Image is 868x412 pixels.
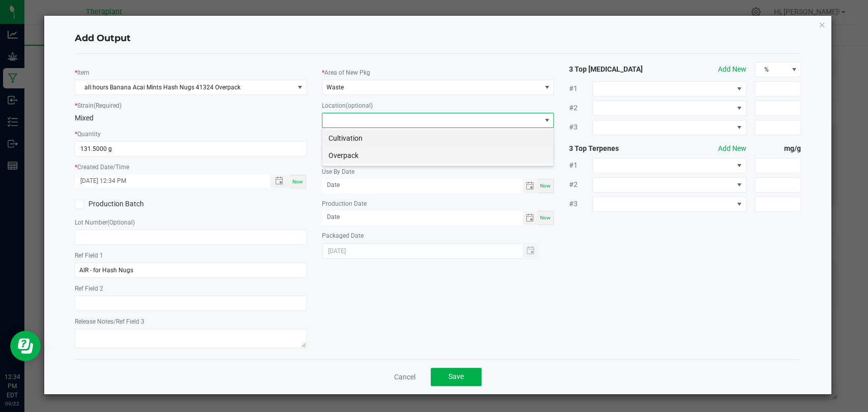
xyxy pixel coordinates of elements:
label: Ref Field 1 [75,251,103,260]
span: #1 [569,160,592,171]
label: Packaged Date [322,231,364,240]
label: Use By Date [322,167,354,176]
h4: Add Output [75,32,801,45]
span: (Required) [94,102,122,109]
span: Waste [326,84,344,91]
span: (optional) [346,102,373,109]
strong: 3 Top Terpenes [569,143,662,154]
label: Ref Field 2 [75,284,103,293]
label: Release Notes/Ref Field 3 [75,317,144,326]
span: all:hours Banana Acai Mints Hash Nugs 41324 Overpack [75,80,293,94]
button: Add New [718,64,746,75]
label: Production Date [322,199,367,208]
button: Add New [718,143,746,154]
label: Lot Number [75,218,135,227]
span: #3 [569,199,592,209]
strong: 3 Top [MEDICAL_DATA] [569,64,662,75]
span: Now [540,183,551,188]
label: Quantity [77,130,101,139]
span: Now [292,179,303,184]
span: (Optional) [107,219,135,226]
a: Cancel [394,372,415,382]
input: Date [322,211,523,224]
li: Cultivation [322,130,553,147]
span: Toggle popup [270,175,290,187]
span: #2 [569,103,592,113]
iframe: Resource center [10,331,41,361]
span: #2 [569,179,592,190]
label: Strain [77,101,122,110]
input: Created Datetime [75,175,259,187]
li: Overpack [322,147,553,164]
label: Production Batch [75,199,183,209]
button: Save [431,368,482,386]
label: Created Date/Time [77,163,129,172]
span: Toggle calendar [523,179,537,193]
span: #3 [569,122,592,133]
strong: mg/g [755,143,801,154]
span: Now [540,215,551,220]
span: % [755,62,788,77]
span: Toggle calendar [523,211,537,225]
span: #1 [569,83,592,94]
input: Date [322,179,523,192]
label: Location [322,101,373,110]
span: Mixed [75,114,94,122]
label: Area of New Pkg [324,68,370,77]
label: Item [77,68,89,77]
span: Save [448,372,464,381]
